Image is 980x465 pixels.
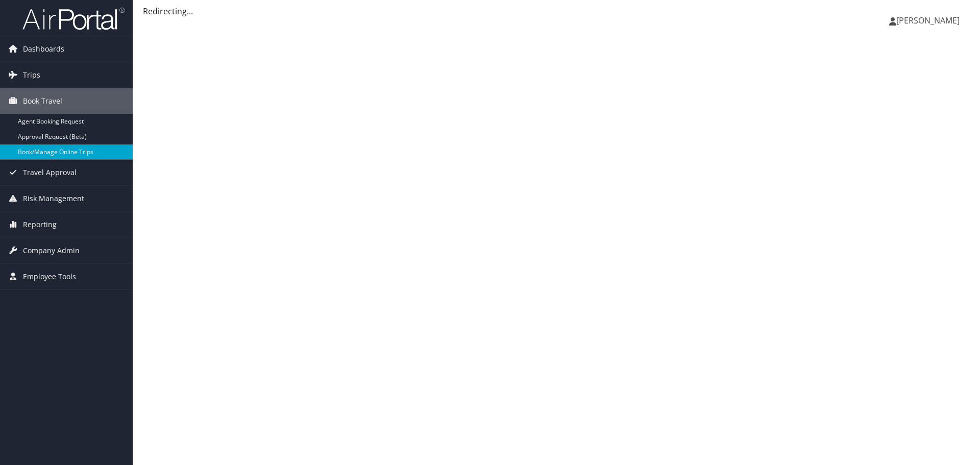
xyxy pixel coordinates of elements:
[23,186,84,211] span: Risk Management
[896,15,960,26] span: [PERSON_NAME]
[23,62,40,88] span: Trips
[23,238,80,263] span: Company Admin
[23,88,62,114] span: Book Travel
[889,5,970,36] a: [PERSON_NAME]
[23,212,57,237] span: Reporting
[22,7,125,31] img: airportal-logo.png
[23,160,77,185] span: Travel Approval
[23,36,64,62] span: Dashboards
[143,5,970,17] div: Redirecting...
[23,264,76,289] span: Employee Tools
